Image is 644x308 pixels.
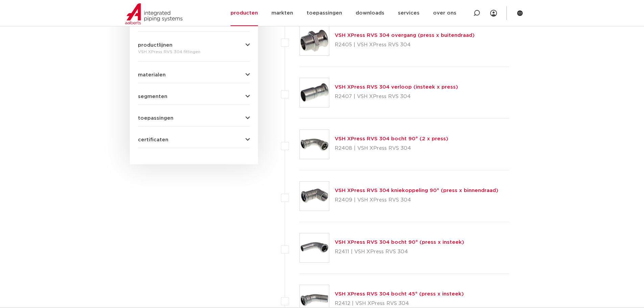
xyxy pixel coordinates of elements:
span: certificaten [138,137,168,142]
button: productlijnen [138,43,250,48]
button: toepassingen [138,116,250,121]
img: Thumbnail for VSH XPress RVS 304 bocht 90° (2 x press) [300,130,329,159]
button: materialen [138,72,250,77]
p: R2407 | VSH XPress RVS 304 [335,91,458,102]
img: Thumbnail for VSH XPress RVS 304 bocht 90° (press x insteek) [300,233,329,262]
p: R2411 | VSH XPress RVS 304 [335,246,464,257]
a: VSH XPress RVS 304 verloop (insteek x press) [335,85,458,90]
div: VSH XPress RVS 304 fittingen [138,48,250,56]
a: VSH XPress RVS 304 bocht 45° (press x insteek) [335,291,464,297]
p: R2408 | VSH XPress RVS 304 [335,143,448,154]
span: toepassingen [138,116,173,121]
a: VSH XPress RVS 304 overgang (press x buitendraad) [335,33,475,38]
span: segmenten [138,94,167,99]
p: R2409 | VSH XPress RVS 304 [335,195,498,206]
span: productlijnen [138,43,172,48]
img: Thumbnail for VSH XPress RVS 304 verloop (insteek x press) [300,78,329,107]
button: certificaten [138,137,250,142]
a: VSH XPress RVS 304 kniekoppeling 90° (press x binnendraad) [335,188,498,193]
span: materialen [138,72,166,77]
p: R2405 | VSH XPress RVS 304 [335,40,475,50]
a: VSH XPress RVS 304 bocht 90° (2 x press) [335,136,448,141]
img: Thumbnail for VSH XPress RVS 304 overgang (press x buitendraad) [300,26,329,55]
img: Thumbnail for VSH XPress RVS 304 kniekoppeling 90° (press x binnendraad) [300,182,329,211]
a: VSH XPress RVS 304 bocht 90° (press x insteek) [335,240,464,245]
button: segmenten [138,94,250,99]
